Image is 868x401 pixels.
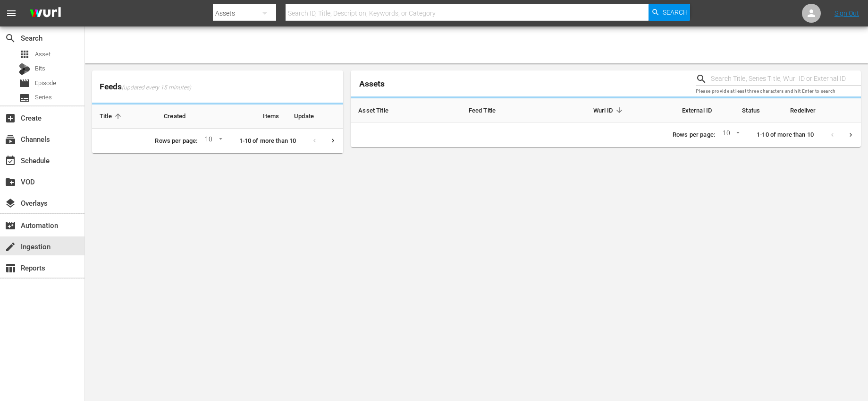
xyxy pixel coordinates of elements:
span: Series [19,92,30,104]
span: Bits [35,64,45,73]
span: menu [6,8,17,19]
span: Ingestion [5,241,16,253]
table: sticky table [351,98,861,122]
a: Sign Out [834,9,859,17]
span: Title [100,112,124,121]
span: Episode [35,78,56,88]
span: Reports [5,262,16,274]
th: External ID [633,98,720,122]
button: Next page [842,126,860,144]
p: 1-10 of more than 10 [239,137,296,146]
span: VOD [5,176,16,188]
button: Search [649,4,690,21]
span: Search [663,4,688,21]
button: Next page [324,131,342,150]
span: Asset Title [358,106,401,114]
div: Bits [19,63,30,75]
span: Automation [5,220,16,231]
th: Items [236,105,287,129]
span: Feeds [92,79,343,95]
span: Assets [359,79,385,88]
th: Status [719,98,783,122]
span: Asset [35,50,51,59]
p: Please provide at least three characters and hit Enter to search [696,87,861,96]
th: Feed Title [461,98,542,122]
span: Series [35,93,52,102]
img: ans4CAIJ8jUAAAAAAAAAAAAAAAAAAAAAAAAgQb4GAAAAAAAAAAAAAAAAAAAAAAAAJMjXAAAAAAAAAAAAAAAAAAAAAAAAgAT5G... [23,2,68,25]
span: Created [164,112,198,121]
span: Overlays [5,198,16,209]
p: Rows per page: [155,137,197,146]
p: 1-10 of more than 10 [757,131,814,139]
table: sticky table [92,105,343,129]
span: Schedule [5,155,16,166]
span: Create [5,113,16,124]
div: 10 [719,128,742,142]
input: Search Title, Series Title, Wurl ID or External ID [711,72,861,86]
span: Episode [19,78,30,89]
p: Rows per page: [673,131,715,139]
th: Update [287,105,343,129]
span: Wurl ID [593,106,625,114]
div: 10 [201,134,224,148]
span: Search [5,33,16,44]
th: Redeliver [783,98,861,122]
span: (updated every 15 minutes) [122,84,191,92]
span: Channels [5,134,16,145]
span: Asset [19,49,30,60]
